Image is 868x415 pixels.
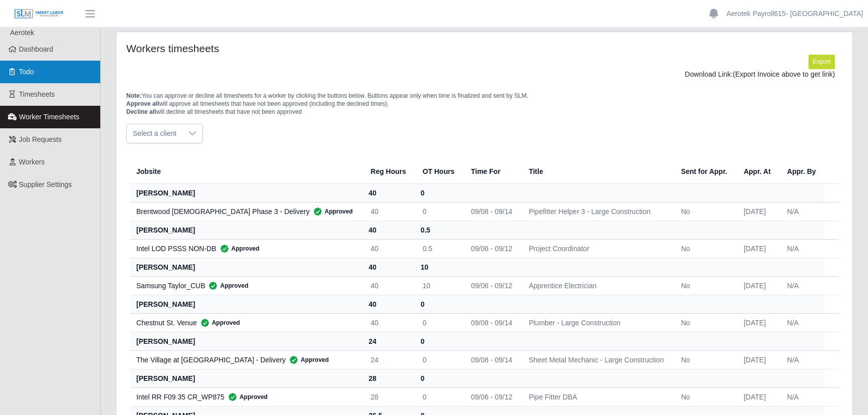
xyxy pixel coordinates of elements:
th: 0 [414,183,463,202]
td: N/A [779,350,824,369]
td: No [673,350,736,369]
td: 40 [362,276,414,295]
td: Sheet Metal Mechanic - Large Construction [521,350,673,369]
td: 0 [414,387,463,406]
th: 0 [414,332,463,350]
th: Appr. By [779,159,824,184]
th: 10 [414,258,463,276]
td: 0 [414,202,463,221]
div: Intel LOD PSSS NON-DB [136,244,354,254]
th: Reg Hours [362,159,414,184]
th: [PERSON_NAME] [130,258,362,276]
td: 09/08 - 09/14 [463,350,521,369]
td: 0 [414,350,463,369]
td: 10 [414,276,463,295]
span: Approve all [126,100,159,107]
td: No [673,313,736,332]
td: 09/08 - 09/14 [463,313,521,332]
span: Aerotek [10,29,34,37]
td: [DATE] [736,202,779,221]
th: 0.5 [414,221,463,239]
span: Timesheets [19,90,55,98]
span: Supplier Settings [19,180,72,188]
button: Export [808,55,835,69]
td: Pipefitter Helper 3 - Large Construction [521,202,673,221]
td: [DATE] [736,239,779,258]
th: Title [521,159,673,184]
span: Workers [19,158,45,166]
th: 40 [362,258,414,276]
td: No [673,387,736,406]
th: Sent for Appr. [673,159,736,184]
div: Chestnut St. Venue [136,318,354,328]
td: 09/08 - 09/14 [463,202,521,221]
td: 24 [362,350,414,369]
td: N/A [779,387,824,406]
th: [PERSON_NAME] [130,369,362,387]
td: N/A [779,313,824,332]
th: Time For [463,159,521,184]
span: Approved [225,392,268,402]
td: Apprentice Electrician [521,276,673,295]
td: 09/06 - 09/12 [463,387,521,406]
td: Plumber - Large Construction [521,313,673,332]
span: Approved [286,355,329,365]
td: 40 [362,239,414,258]
div: Brentwood [DEMOGRAPHIC_DATA] Phase 3 - Delivery [136,206,354,217]
div: Intel RR F09 35 CR_WP875 [136,392,354,402]
td: 0 [414,313,463,332]
span: Approved [205,281,248,291]
img: SLM Logo [14,9,64,20]
div: The Village at [GEOGRAPHIC_DATA] - Delivery [136,355,354,365]
th: 40 [362,183,414,202]
span: Decline all [126,108,156,115]
th: 24 [362,332,414,350]
td: No [673,276,736,295]
td: 09/06 - 09/12 [463,239,521,258]
span: Select a client [127,124,182,143]
span: Todo [19,68,34,76]
td: 0.5 [414,239,463,258]
td: [DATE] [736,276,779,295]
span: Note: [126,92,142,99]
th: [PERSON_NAME] [130,221,362,239]
div: Download Link: [134,69,835,80]
th: [PERSON_NAME] [130,295,362,313]
td: 28 [362,387,414,406]
a: Aerotek Payroll615- [GEOGRAPHIC_DATA] [726,9,863,19]
th: 40 [362,221,414,239]
td: [DATE] [736,350,779,369]
td: [DATE] [736,387,779,406]
th: 40 [362,295,414,313]
td: No [673,202,736,221]
span: Dashboard [19,45,54,53]
td: N/A [779,202,824,221]
td: 40 [362,202,414,221]
th: [PERSON_NAME] [130,183,362,202]
span: Approved [310,206,353,217]
td: N/A [779,239,824,258]
span: (Export Invoice above to get link) [733,70,835,78]
td: Project Coordinator [521,239,673,258]
td: N/A [779,276,824,295]
td: [DATE] [736,313,779,332]
span: Worker Timesheets [19,113,79,121]
span: Approved [197,318,240,328]
td: Pipe Fitter DBA [521,387,673,406]
div: Samsung Taylor_CUB [136,281,354,291]
th: 28 [362,369,414,387]
span: Approved [216,244,260,254]
h4: Workers timesheets [126,42,416,55]
td: No [673,239,736,258]
th: 0 [414,369,463,387]
td: 40 [362,313,414,332]
th: [PERSON_NAME] [130,332,362,350]
th: Appr. At [736,159,779,184]
td: 09/06 - 09/12 [463,276,521,295]
th: OT Hours [414,159,463,184]
p: You can approve or decline all timesheets for a worker by clicking the buttons below. Buttons app... [126,92,842,116]
th: Jobsite [130,159,362,184]
span: Job Requests [19,135,62,143]
th: 0 [414,295,463,313]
